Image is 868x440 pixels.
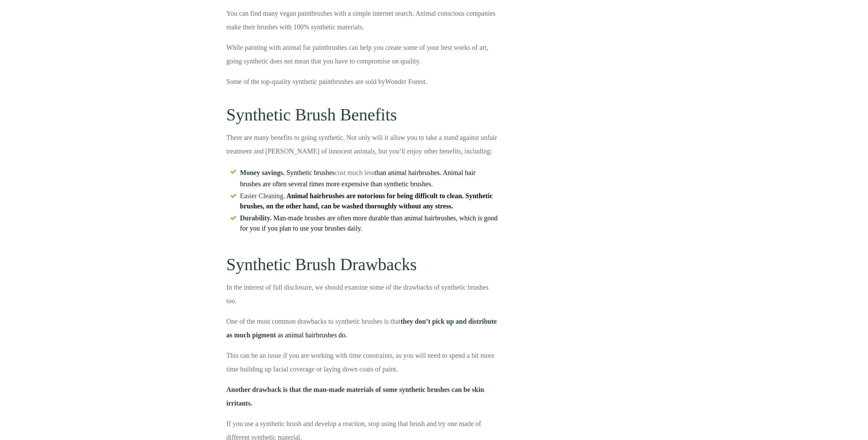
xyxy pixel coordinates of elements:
p: One of the most common drawbacks to synthetic brushes is that [226,314,498,349]
h2: Synthetic Brush Benefits [226,94,498,130]
p: While painting with animal fur paintbrushes can help you create some of your best works of art, g... [226,41,498,75]
span: Man-made brushes are often more durable than animal hairbrushes, which is good for you if you pla... [240,213,498,233]
span: Money savings. [240,169,285,176]
span: Another drawback is that the man-made materials of some synthetic brushes can be skin irritants. [226,386,484,407]
span: Easier Cleaning. [240,192,285,200]
span: Durability. [240,214,272,222]
p: There are many benefits to going synthetic. Not only will it allow you to take a stand against un... [226,131,498,163]
p: In the interest of full disclosure, we should examine some of the drawbacks of synthetic brushes ... [226,280,498,314]
p: This can be an issue if you are working with time constraints, as you will need to spend a bit mo... [226,349,498,383]
a: Wonder Forest [385,78,425,85]
a: cost much less [335,169,374,176]
h2: Synthetic Brush Drawbacks [226,244,498,280]
p: Some of the top-quality synthetic paintbrushes are sold by . [226,75,498,93]
span: Synthetic brushes than animal hairbrushes. Animal hair brushes are often several times more expen... [240,166,498,189]
p: You can find many vegan paintbrushes with a simple internet search. Animal conscious companies ma... [226,6,498,41]
strong: Animal hairbrushes are notorious for being difficult to clean. Synthetic brushes, on the other ha... [240,192,493,210]
span: as animal hairbrushes do. [278,331,347,339]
